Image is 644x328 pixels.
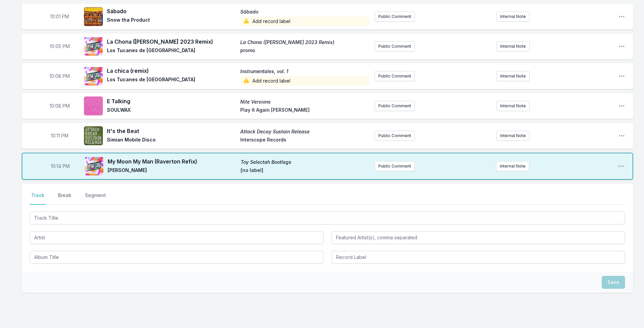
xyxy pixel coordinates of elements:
[107,7,236,15] span: Sábado
[375,101,415,111] button: Public Comment
[84,7,103,26] img: Sábado
[375,161,415,171] button: Public Comment
[240,17,370,26] span: Add record label
[496,71,530,81] button: Internal Note
[57,192,73,205] button: Break
[240,39,370,46] span: La Chona ([PERSON_NAME] 2023 Remix)
[84,126,103,145] img: Attack Decay Sustain Release
[241,159,370,166] span: Toy Selectah Bootlegs
[496,12,530,22] button: Internal Note
[618,163,624,170] button: Open playlist item options
[84,96,103,115] img: Nite Versions
[240,68,370,75] span: Instrumentales, vol. 1
[108,167,237,175] span: [PERSON_NAME]
[30,212,625,224] input: Track Title
[332,251,625,264] input: Record Label
[107,127,236,135] span: It's the Beat
[107,107,236,115] span: SOULWAX
[30,251,324,264] input: Album Title
[375,12,415,22] button: Public Comment
[84,192,107,205] button: Segment
[618,132,625,139] button: Open playlist item options
[618,43,625,50] button: Open playlist item options
[602,276,625,289] button: Save
[496,131,530,141] button: Internal Note
[240,99,370,105] span: Nite Versions
[375,71,415,81] button: Public Comment
[618,13,625,20] button: Open playlist item options
[240,128,370,135] span: Attack Decay Sustain Release
[107,97,236,105] span: E Talking
[84,67,103,86] img: Instrumentales, vol. 1
[107,47,236,55] span: Los Tucanes de [GEOGRAPHIC_DATA]
[49,103,70,109] span: Timestamp
[108,157,237,166] span: My Moon My Man (Raverton Refix)
[85,157,104,176] img: Toy Selectah Bootlegs
[50,13,69,20] span: Timestamp
[30,231,324,244] input: Artist
[51,132,68,139] span: Timestamp
[496,161,529,171] button: Internal Note
[496,41,530,51] button: Internal Note
[375,41,415,51] button: Public Comment
[51,163,70,170] span: Timestamp
[107,67,236,75] span: La chica (remix)
[496,101,530,111] button: Internal Note
[241,167,370,175] span: [no label]
[84,37,103,56] img: La Chona (Chan 2023 Remix)
[375,131,415,141] button: Public Comment
[107,17,236,26] span: Snow tha Product
[107,136,236,145] span: Simian Mobile Disco
[618,73,625,80] button: Open playlist item options
[332,231,625,244] input: Featured Artist(s), comma separated
[240,47,370,55] span: promo
[618,103,625,109] button: Open playlist item options
[240,107,370,115] span: Play It Again [PERSON_NAME]
[240,136,370,145] span: Interscope Records
[107,76,236,86] span: Los Tucanes de [GEOGRAPHIC_DATA]
[49,73,70,80] span: Timestamp
[240,76,370,86] span: Add record label
[30,192,46,205] button: Track
[107,38,236,46] span: La Chona ([PERSON_NAME] 2023 Remix)
[50,43,70,50] span: Timestamp
[240,8,370,15] span: Sábado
